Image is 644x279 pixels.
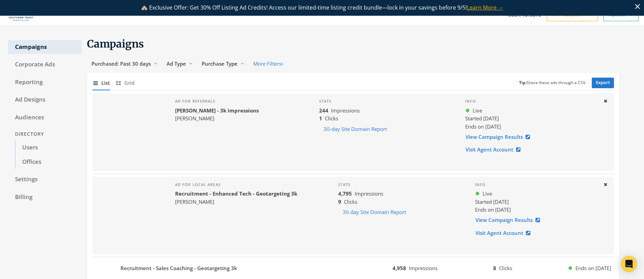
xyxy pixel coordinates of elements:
a: Campaigns [8,40,82,54]
button: 30-day Site Domain Report [319,123,391,135]
a: 888.746.5678 [508,11,541,18]
div: Started [DATE] [465,115,598,122]
h4: Ad for referrals [175,99,259,104]
div: Started [DATE] [475,198,598,206]
span: Purchased: Past 30 days [91,60,151,67]
button: Purchased: Past 30 days [87,57,162,70]
b: Tip: [519,80,527,85]
span: Ends on [DATE] [465,123,501,130]
b: 4,958 [392,265,406,271]
button: Ad Type [162,57,197,70]
b: 4,795 [338,190,352,197]
button: Recruitment - Sales Coaching - Geotargeting 3k4,958Impressions8ClicksEnds on [DATE] [92,260,614,276]
div: [PERSON_NAME] [175,198,297,206]
b: 9 [338,198,341,205]
span: Grid [124,79,134,87]
b: Recruitment - Enhanced Tech - Geotargeting 3k [175,190,297,197]
b: 244 [319,107,328,114]
span: Clicks [344,198,357,205]
span: Live [473,107,482,115]
span: Impressions [409,265,438,271]
span: Campaigns [87,37,144,50]
span: Ends on [DATE] [575,264,611,272]
span: Clicks [499,265,512,271]
div: [PERSON_NAME] [175,115,259,122]
h4: Info [475,182,598,187]
b: 8 [493,265,496,271]
span: List [101,79,110,87]
button: Grid [115,76,134,90]
a: Users [15,141,82,155]
a: Reporting [8,75,82,90]
span: Ends on [DATE] [475,206,511,213]
a: Settings [8,172,82,187]
div: Open Intercom Messenger [621,256,637,272]
span: Impressions [331,107,360,114]
h4: Ad for local areas [175,182,297,187]
span: Ad Type [167,60,186,67]
span: Impressions [355,190,383,197]
a: Offices [15,155,82,169]
button: Purchase Type [197,57,249,70]
b: 1 [319,115,322,122]
a: Visit Agent Account [465,143,525,156]
a: Corporate Ads [8,57,82,72]
a: View Campaign Results [475,214,544,226]
a: View Campaign Results [465,131,534,143]
h4: Stats [319,99,455,104]
a: Audiences [8,110,82,125]
button: More Filters [249,57,287,70]
b: [PERSON_NAME] - 3k impressions [175,107,259,114]
a: Visit Agent Account [475,227,535,239]
h4: Stats [338,182,464,187]
a: Billing [8,190,82,204]
small: Share these ads through a CSV. [519,80,586,86]
button: 30-day Site Domain Report [338,206,411,218]
a: Export [592,78,614,88]
div: Directory [8,128,82,141]
button: List [92,76,110,90]
a: Ad Designs [8,93,82,107]
span: Live [483,190,492,198]
h4: Info [465,99,598,104]
span: Purchase Type [202,60,238,67]
b: Recruitment - Sales Coaching - Geotargeting 3k [120,264,237,272]
span: Clicks [325,115,338,122]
